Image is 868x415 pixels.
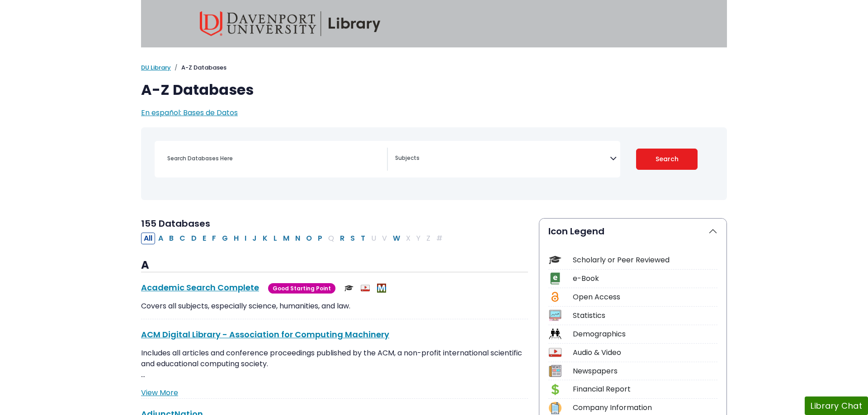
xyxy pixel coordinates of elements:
[141,63,171,72] a: DU Library
[573,384,717,395] div: Financial Report
[141,63,727,72] nav: breadcrumb
[549,272,561,284] img: Icon e-Book
[337,233,347,244] button: Filter Results R
[361,284,370,293] img: Audio & Video
[141,233,446,243] div: Alpha-list to filter by first letter of database name
[250,233,259,244] button: Filter Results J
[231,233,241,244] button: Filter Results H
[636,149,698,170] button: Submit for Search Results
[141,259,528,272] h3: A
[268,283,335,294] span: Good Starting Point
[573,347,717,358] div: Audio & Video
[189,233,199,244] button: Filter Results D
[348,233,358,244] button: Filter Results S
[141,233,155,244] button: All
[177,233,188,244] button: Filter Results C
[549,309,561,322] img: Icon Statistics
[141,282,259,293] a: Academic Search Complete
[209,233,219,244] button: Filter Results F
[141,387,178,398] a: View More
[549,291,561,303] img: Icon Open Access
[141,348,528,380] p: Includes all articles and conference proceedings published by the ACM, a non-profit international...
[549,328,561,340] img: Icon Demographics
[141,329,389,340] a: ACM Digital Library - Association for Computing Machinery
[573,366,717,377] div: Newspapers
[395,155,610,163] textarea: Search
[200,233,209,244] button: Filter Results E
[573,255,717,266] div: Scholarly or Peer Reviewed
[162,152,387,165] input: Search database by title or keyword
[280,233,292,244] button: Filter Results M
[141,81,727,98] h1: A-Z Databases
[539,219,726,244] button: Icon Legend
[549,365,561,377] img: Icon Newspapers
[573,310,717,321] div: Statistics
[141,217,210,230] span: 155 Databases
[573,292,717,303] div: Open Access
[573,329,717,340] div: Demographics
[549,402,561,414] img: Icon Company Information
[549,254,561,266] img: Icon Scholarly or Peer Reviewed
[219,233,231,244] button: Filter Results G
[271,233,280,244] button: Filter Results L
[390,233,403,244] button: Filter Results W
[377,284,386,293] img: MeL (Michigan electronic Library)
[200,11,381,36] img: Davenport University Library
[344,284,354,293] img: Scholarly or Peer Reviewed
[549,346,561,359] img: Icon Audio & Video
[303,233,315,244] button: Filter Results O
[805,396,868,415] button: Library Chat
[260,233,270,244] button: Filter Results K
[573,402,717,413] div: Company Information
[141,107,238,118] a: En español: Bases de Datos
[166,233,176,244] button: Filter Results B
[141,301,528,312] p: Covers all subjects, especially science, humanities, and law.
[358,233,368,244] button: Filter Results T
[141,127,727,200] nav: Search filters
[242,233,249,244] button: Filter Results I
[573,273,717,284] div: e-Book
[292,233,303,244] button: Filter Results N
[156,233,166,244] button: Filter Results A
[171,63,226,72] li: A-Z Databases
[549,383,561,396] img: Icon Financial Report
[315,233,325,244] button: Filter Results P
